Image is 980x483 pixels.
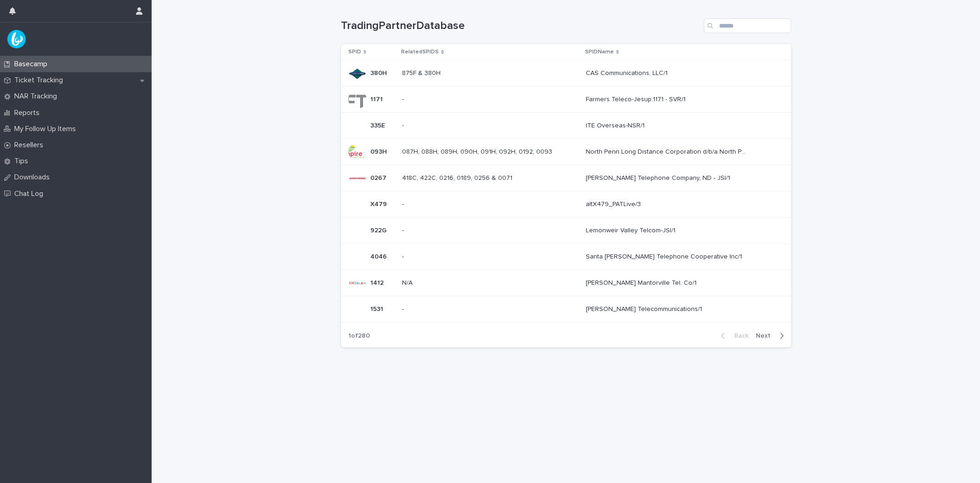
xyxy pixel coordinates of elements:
[11,173,57,182] p: Downloads
[401,47,439,57] p: RelatedSPIDS
[341,165,791,191] tr: 02670267 418C, 422C, 0216, 0189, 0256 & 0071418C, 422C, 0216, 0189, 0256 & 0071 [PERSON_NAME] Tel...
[370,68,389,77] p: 380H
[341,19,700,33] h1: TradingPartnerDatabase
[341,191,791,218] tr: X479X479 -- altX479_PATLive/3altX479_PATLive/3
[341,218,791,244] tr: 922G922G -- Lemonweir Valley Telcom-JSI/1Lemonweir Valley Telcom-JSI/1
[402,251,406,261] p: -
[370,225,388,235] p: 922G
[370,251,389,261] p: 4046
[11,141,51,149] p: Resellers
[341,296,791,322] tr: 15311531 -- [PERSON_NAME] Telecommunications/1[PERSON_NAME] Telecommunications/1
[370,172,388,182] p: 0267
[370,304,385,313] p: 1531
[11,92,64,101] p: NAR Tracking
[11,190,51,198] p: Chat Log
[11,60,55,69] p: Basecamp
[402,146,554,156] p: 087H, 088H, 089H, 090H, 091H, 092H, 0192, 0093
[341,60,791,86] tr: 380H380H 875F & 380H875F & 380H CAS Communications, LLC/1CAS Communications, LLC/1
[341,325,377,347] p: 1 of 280
[586,68,669,77] p: CAS Communications, LLC/1
[585,47,614,57] p: SPIDName
[341,113,791,139] tr: 335E335E -- ITE Overseas-NSR/1ITE Overseas-NSR/1
[586,251,744,261] p: Santa [PERSON_NAME] Telephone Cooperative Inc/1
[586,199,643,208] p: altX479_PATLive/3
[11,76,70,85] p: Ticket Tracking
[11,125,83,133] p: My Follow Up Items
[586,225,677,235] p: Lemonweir Valley Telcom-JSI/1
[402,199,406,208] p: -
[341,244,791,270] tr: 40464046 -- Santa [PERSON_NAME] Telephone Cooperative Inc/1Santa [PERSON_NAME] Telephone Cooperat...
[370,146,389,156] p: 093H
[756,333,776,339] span: Next
[11,109,47,117] p: Reports
[402,172,514,182] p: 418C, 422C, 0216, 0189, 0256 & 0071
[704,18,791,33] input: Search
[402,225,406,235] p: -
[7,30,26,48] img: UPKZpZA3RCu7zcH4nw8l
[729,333,748,339] span: Back
[586,304,704,313] p: [PERSON_NAME] Telecommunications/1
[402,120,406,130] p: -
[11,157,35,166] p: Tips
[348,47,361,57] p: SPID
[341,86,791,113] tr: 11711171 -- Farmers Teleco-Jesup:1171 - SVR/1Farmers Teleco-Jesup:1171 - SVR/1
[370,120,387,130] p: 335E
[341,270,791,296] tr: 14121412 N/AN/A [PERSON_NAME] Mantorville Tel. Co/1[PERSON_NAME] Mantorville Tel. Co/1
[586,277,698,287] p: [PERSON_NAME] Mantorville Tel. Co/1
[586,94,687,103] p: Farmers Teleco-Jesup:1171 - SVR/1
[370,199,389,208] p: X479
[402,304,406,313] p: -
[586,172,732,182] p: [PERSON_NAME] Telephone Company, ND - JSI/1
[402,277,414,287] p: N/A
[341,139,791,165] tr: 093H093H 087H, 088H, 089H, 090H, 091H, 092H, 0192, 0093087H, 088H, 089H, 090H, 091H, 092H, 0192, ...
[586,146,748,156] p: North Penn Long Distance Corporation d/b/a North Penn Telephone Corporation - Pennsylvania
[370,277,385,287] p: 1412
[714,332,752,340] button: Back
[402,94,406,103] p: -
[402,68,442,77] p: 875F & 380H
[586,120,646,130] p: ITE Overseas-NSR/1
[370,94,385,103] p: 1171
[752,332,791,340] button: Next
